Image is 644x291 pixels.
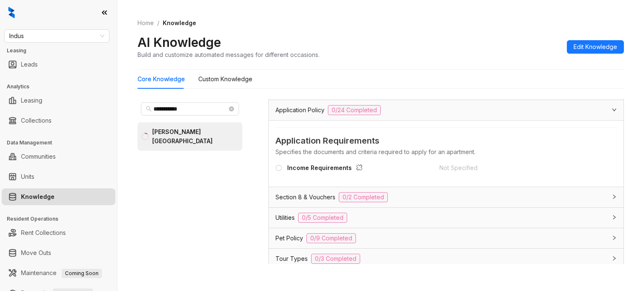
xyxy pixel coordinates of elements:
[269,208,623,228] div: Utilities0/5 Completed
[328,105,381,115] span: 0/24 Completed
[306,233,356,243] span: 0/9 Completed
[163,19,196,26] span: Knowledge
[138,34,221,50] h2: AI Knowledge
[9,30,104,42] span: Indus
[2,92,115,109] li: Leasing
[612,107,617,112] span: expanded
[138,50,319,59] div: Build and customize automated messages for different occasions.
[612,235,617,240] span: collapsed
[298,213,347,223] span: 0/5 Completed
[311,254,360,264] span: 0/3 Completed
[229,106,234,111] span: close-circle
[2,148,115,165] li: Communities
[2,224,115,241] li: Rent Collections
[21,168,34,185] a: Units
[21,148,56,165] a: Communities
[612,256,617,261] span: collapsed
[275,254,308,263] span: Tour Types
[2,168,115,185] li: Units
[275,134,617,147] span: Application Requirements
[2,112,115,129] li: Collections
[157,18,159,28] li: /
[2,265,115,281] li: Maintenance
[287,163,366,174] div: Income Requirements
[275,193,335,202] span: Section 8 & Vouchers
[62,269,102,278] span: Coming Soon
[198,75,252,84] div: Custom Knowledge
[269,228,623,248] div: Pet Policy0/9 Completed
[269,100,623,120] div: Application Policy0/24 Completed
[275,234,303,243] span: Pet Policy
[2,245,115,261] li: Move Outs
[21,224,66,241] a: Rent Collections
[7,215,117,223] h3: Resident Operations
[269,187,623,207] div: Section 8 & Vouchers0/2 Completed
[574,42,617,52] span: Edit Knowledge
[152,127,239,146] div: [PERSON_NAME][GEOGRAPHIC_DATA]
[2,188,115,205] li: Knowledge
[275,213,295,222] span: Utilities
[612,194,617,199] span: collapsed
[8,7,15,18] img: logo
[7,139,117,147] h3: Data Management
[2,56,115,73] li: Leads
[136,18,156,28] a: Home
[146,106,152,112] span: search
[339,192,388,202] span: 0/2 Completed
[21,56,38,73] a: Leads
[269,249,623,269] div: Tour Types0/3 Completed
[7,83,117,90] h3: Analytics
[567,40,624,54] button: Edit Knowledge
[275,147,617,157] div: Specifies the documents and criteria required to apply for an apartment.
[21,245,51,261] a: Move Outs
[21,92,42,109] a: Leasing
[275,106,325,115] span: Application Policy
[21,188,55,205] a: Knowledge
[439,163,593,173] div: Not Specified
[21,112,52,129] a: Collections
[612,215,617,220] span: collapsed
[7,47,117,54] h3: Leasing
[138,75,185,84] div: Core Knowledge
